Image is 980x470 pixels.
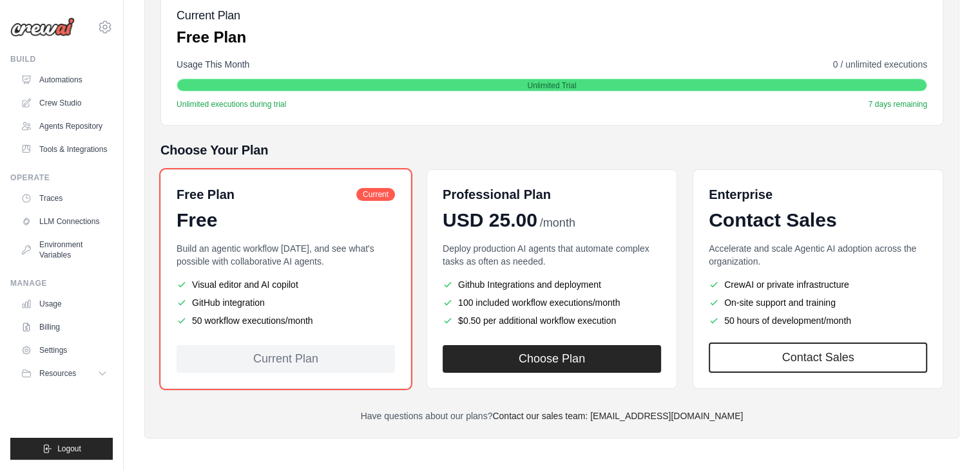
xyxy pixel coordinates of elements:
h5: Choose Your Plan [160,141,943,159]
h6: Free Plan [177,185,235,203]
h6: Enterprise [709,185,927,203]
button: Choose Plan [443,345,661,373]
span: Resources [39,368,76,379]
span: Usage This Month [177,58,249,71]
a: Settings [15,340,113,361]
span: /month [540,214,575,232]
button: Resources [15,363,113,384]
p: Build an agentic workflow [DATE], and see what's possible with collaborative AI agents. [177,242,395,268]
img: Logo [10,17,75,37]
a: Agents Repository [15,116,113,136]
li: On-site support and training [709,296,927,309]
span: Logout [57,444,81,454]
a: LLM Connections [15,211,113,232]
button: Logout [10,438,113,460]
h6: Professional Plan [443,185,551,203]
span: USD 25.00 [443,209,537,232]
li: 50 hours of development/month [709,314,927,327]
li: CrewAI or private infrastructure [709,278,927,291]
span: 7 days remaining [869,99,927,109]
a: Contact Sales [709,343,927,373]
a: Tools & Integrations [15,139,113,160]
a: Traces [15,188,113,209]
p: Deploy production AI agents that automate complex tasks as often as needed. [443,242,661,268]
li: $0.50 per additional workflow execution [443,314,661,327]
div: Contact Sales [709,209,927,232]
p: Free Plan [177,27,246,48]
a: Usage [15,294,113,314]
a: Crew Studio [15,93,113,113]
li: Github Integrations and deployment [443,278,661,291]
span: Unlimited Trial [527,80,576,91]
div: Operate [10,173,113,183]
span: Current [356,188,395,201]
li: Visual editor and AI copilot [177,278,395,291]
div: Build [10,54,113,64]
li: 100 included workflow executions/month [443,296,661,309]
p: Accelerate and scale Agentic AI adoption across the organization. [709,242,927,268]
a: Contact our sales team: [EMAIL_ADDRESS][DOMAIN_NAME] [492,411,743,421]
a: Environment Variables [15,234,113,265]
a: Automations [15,70,113,90]
a: Billing [15,317,113,337]
h5: Current Plan [177,6,246,24]
p: Have questions about our plans? [160,409,943,422]
li: 50 workflow executions/month [177,314,395,327]
span: Unlimited executions during trial [177,99,286,109]
li: GitHub integration [177,296,395,309]
div: Current Plan [177,345,395,373]
div: Manage [10,278,113,288]
div: Free [177,209,395,232]
span: 0 / unlimited executions [833,58,927,71]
